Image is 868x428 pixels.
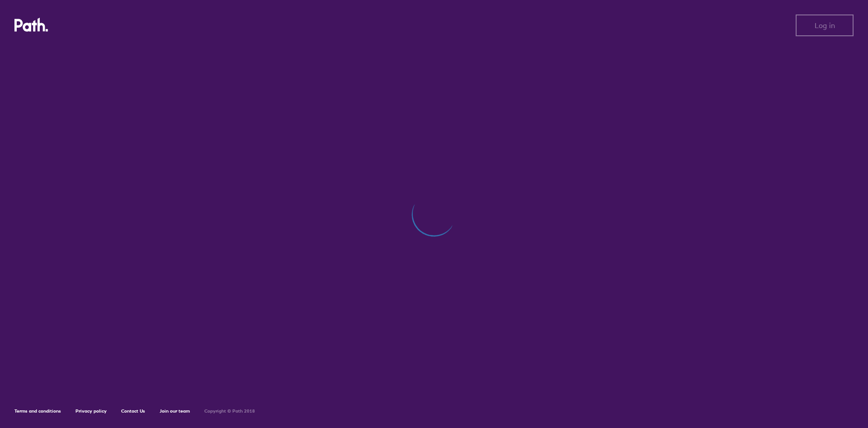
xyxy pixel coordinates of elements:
a: Contact Us [121,408,145,414]
a: Terms and conditions [14,408,61,414]
h6: Copyright © Path 2018 [204,409,255,414]
span: Log in [815,21,835,29]
a: Privacy policy [75,408,107,414]
a: Join our team [160,408,190,414]
button: Log in [796,14,854,36]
